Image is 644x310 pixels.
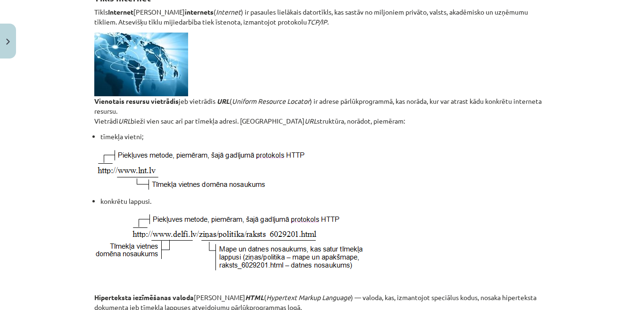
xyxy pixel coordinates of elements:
[94,33,550,126] p: jeb vietrādis ( ) ir adrese pārlūkprogrammā, kas norāda, kur var atrast kādu konkrētu interneta r...
[100,196,550,206] li: konkrētu lappusi.
[185,8,214,16] strong: internets
[216,8,241,16] em: Internet
[305,117,317,125] em: URL
[266,293,351,302] em: Hypertext Markup Language
[217,97,230,105] em: URL
[6,39,10,45] img: icon-close-lesson-0947bae3869378f0d4975bcd49f059093ad1ed9edebbc8119c70593378902aed.svg
[94,293,194,302] strong: Hiperteksta iezīmēšanas valoda
[232,97,310,105] em: Uniform Resource Locator
[118,117,131,125] em: URL
[108,8,133,16] strong: Internet
[94,97,179,105] strong: Vienotais resursu vietrādis
[100,132,550,142] li: tīmekļa vietni;
[245,293,264,302] em: HTML
[94,7,550,27] p: Tīkls [PERSON_NAME] ( ) ir pasaules lielākais datortīkls, kas sastāv no miljoniem privāto, valsts...
[307,17,327,26] em: TCP/IP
